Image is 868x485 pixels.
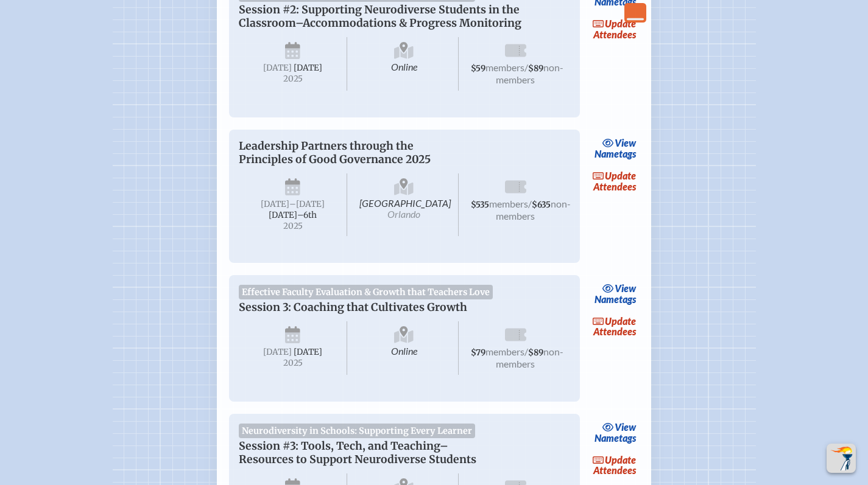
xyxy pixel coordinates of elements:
p: Leadership Partners through the Principles of Good Governance 2025 [239,139,546,166]
span: [DATE] [261,199,289,209]
span: update [605,18,636,29]
span: Online [350,37,459,91]
span: members [489,198,528,209]
span: view [615,137,636,148]
a: viewNametags [591,134,640,162]
a: updateAttendees [590,167,640,195]
span: non-members [496,198,571,222]
span: / [524,346,528,357]
span: $79 [471,347,485,358]
span: $59 [471,63,485,74]
p: Session #2: Supporting Neurodiverse Students in the Classroom–Accommodations & Progress Monitoring [239,3,546,30]
span: –[DATE] [289,199,325,209]
span: members [485,346,524,357]
span: Orlando [387,208,420,220]
span: / [524,61,528,73]
a: viewNametags [591,280,640,308]
span: [GEOGRAPHIC_DATA] [350,173,459,236]
span: Online [350,321,459,375]
a: updateAttendees [590,452,640,480]
span: update [605,315,636,327]
span: Neurodiversity in Schools: Supporting Every Learner [239,424,476,438]
span: view [615,282,636,294]
span: [DATE]–⁠6th [269,210,317,220]
a: updateAttendees [590,312,640,340]
p: Session #3: Tools, Tech, and Teaching–Resources to Support Neurodiverse Students [239,439,546,466]
img: To the top [829,446,853,470]
span: $89 [528,347,543,358]
span: update [605,170,636,181]
span: members [485,61,524,73]
span: update [605,454,636,466]
a: viewNametags [591,419,640,447]
p: Session 3: Coaching that Cultivates Growth [239,301,546,314]
span: [DATE] [294,63,322,73]
span: view [615,421,636,433]
span: [DATE] [263,347,292,357]
span: $89 [528,63,543,74]
span: 2025 [249,358,337,368]
span: $535 [471,200,489,210]
span: non-members [496,346,563,369]
span: non-members [496,61,563,85]
button: Scroll Top [827,444,856,473]
span: $635 [532,200,551,210]
span: 2025 [249,74,337,83]
span: / [528,198,532,209]
span: [DATE] [263,63,292,73]
span: [DATE] [294,347,322,357]
span: Effective Faculty Evaluation & Growth that Teachers Love [239,285,493,299]
span: 2025 [249,222,337,231]
a: updateAttendees [590,15,640,43]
